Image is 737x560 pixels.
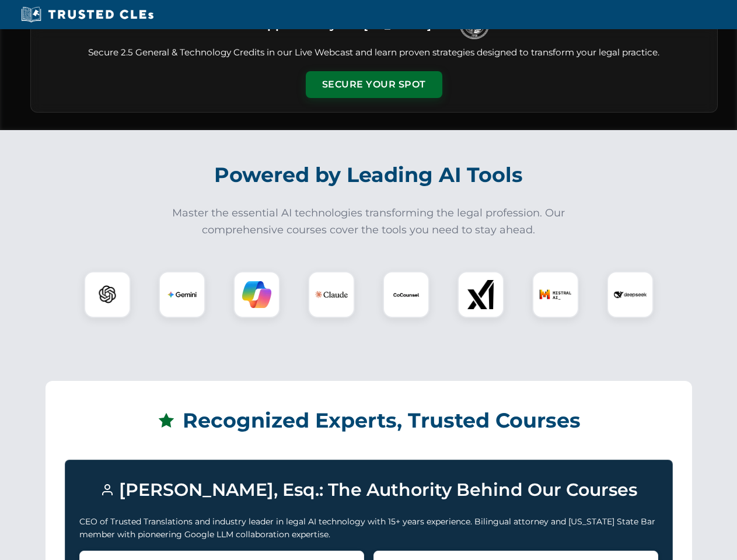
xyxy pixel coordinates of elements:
[79,474,658,506] h3: [PERSON_NAME], Esq.: The Authority Behind Our Courses
[392,280,421,309] img: CoCounsel Logo
[159,271,205,318] div: Gemini
[65,400,673,441] h2: Recognized Experts, Trusted Courses
[233,271,280,318] div: Copilot
[18,6,157,23] img: Trusted CLEs
[383,271,429,318] div: CoCounsel
[46,155,692,195] h2: Powered by Leading AI Tools
[79,515,658,541] p: CEO of Trusted Translations and industry leader in legal AI technology with 15+ years experience....
[457,271,504,318] div: xAI
[306,71,442,98] button: Secure Your Spot
[315,278,348,311] img: Claude Logo
[466,280,495,309] img: xAI Logo
[614,278,647,311] img: DeepSeek Logo
[308,271,355,318] div: Claude
[84,271,131,318] div: ChatGPT
[45,46,703,60] p: Secure 2.5 General & Technology Credits in our Live Webcast and learn proven strategies designed ...
[539,278,572,311] img: Mistral AI Logo
[242,280,271,309] img: Copilot Logo
[532,271,579,318] div: Mistral AI
[90,278,124,311] img: ChatGPT Logo
[165,205,573,239] p: Master the essential AI technologies transforming the legal profession. Our comprehensive courses...
[167,280,197,309] img: Gemini Logo
[607,271,654,318] div: DeepSeek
